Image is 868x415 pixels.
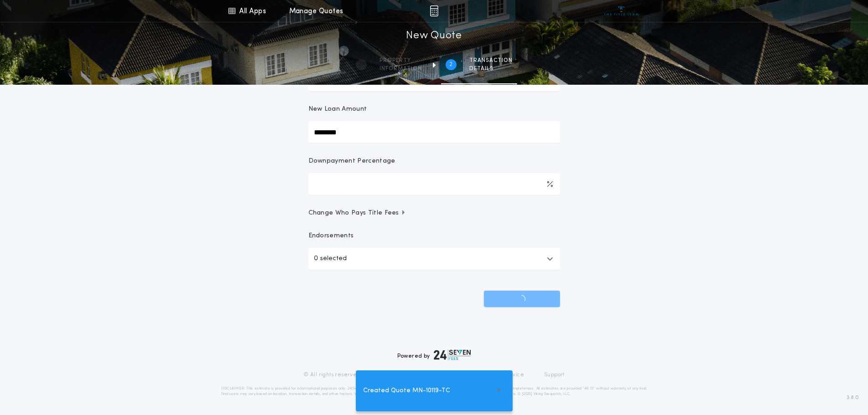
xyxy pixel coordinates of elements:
h1: New Quote [406,29,462,43]
p: Endorsements [308,231,560,241]
span: details [469,65,513,72]
span: Created Quote MN-10119-TC [363,386,450,396]
img: vs-icon [604,6,638,15]
p: Downpayment Percentage [308,157,395,166]
button: Change Who Pays Title Fees [308,209,560,218]
span: Property [380,57,422,64]
span: Transaction [469,57,513,64]
input: New Loan Amount [308,121,560,143]
p: 0 selected [314,253,347,264]
img: logo [434,349,471,360]
span: Change Who Pays Title Fees [308,209,406,218]
span: information [380,65,422,72]
h2: 2 [449,61,452,68]
div: Powered by [397,349,471,360]
button: 0 selected [308,248,560,270]
img: img [430,5,438,16]
p: New Loan Amount [308,105,367,114]
input: Downpayment Percentage [308,173,560,195]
